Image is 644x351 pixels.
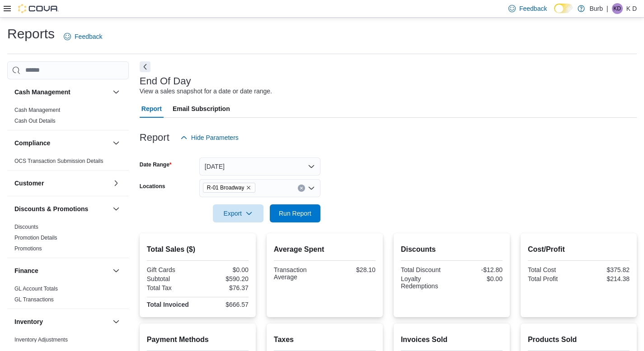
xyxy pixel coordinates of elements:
[14,235,57,241] a: Promotion Details
[528,334,630,345] h2: Products Sold
[14,245,42,252] a: Promotions
[274,266,323,281] div: Transaction Average
[14,317,109,326] button: Inventory
[274,244,376,255] h2: Average Spent
[528,266,577,273] div: Total Cost
[453,266,503,273] div: -$12.80
[140,76,191,87] h3: End Of Day
[14,285,58,292] span: GL Account Totals
[14,88,109,97] button: Cash Management
[111,316,122,327] button: Inventory
[199,284,249,291] div: $76.37
[14,139,109,148] button: Compliance
[111,203,122,214] button: Discounts & Promotions
[279,209,311,218] span: Run Report
[141,100,162,118] span: Report
[199,266,249,273] div: $0.00
[7,222,129,258] div: Discounts & Promotions
[147,275,196,282] div: Subtotal
[7,156,129,170] div: Compliance
[199,275,249,282] div: $590.20
[199,157,320,175] button: [DATE]
[218,204,258,222] span: Export
[589,3,603,14] p: Burb
[14,266,38,275] h3: Finance
[519,4,547,13] span: Feedback
[401,244,503,255] h2: Discounts
[14,296,54,303] span: GL Transactions
[111,87,122,97] button: Cash Management
[14,107,60,113] a: Cash Management
[111,178,122,189] button: Customer
[177,129,242,147] button: Hide Parameters
[111,138,122,148] button: Compliance
[401,334,503,345] h2: Invoices Sold
[147,301,189,308] strong: Total Invoiced
[140,87,272,96] div: View a sales snapshot for a date or date range.
[580,275,630,282] div: $214.38
[199,301,249,308] div: $666.57
[528,275,577,282] div: Total Profit
[140,161,172,168] label: Date Range
[453,275,503,282] div: $0.00
[14,336,68,343] span: Inventory Adjustments
[173,100,230,118] span: Email Subscription
[14,179,109,188] button: Customer
[298,185,305,192] button: Clear input
[14,158,103,164] a: OCS Transaction Submission Details
[270,204,320,222] button: Run Report
[7,25,55,43] h1: Reports
[14,286,58,292] a: GL Account Totals
[626,3,637,14] p: K D
[274,334,376,345] h2: Taxes
[14,204,88,213] h3: Discounts & Promotions
[14,317,43,326] h3: Inventory
[606,3,608,14] p: |
[246,185,251,190] button: Remove R-01 Broadway from selection in this group
[14,337,68,343] a: Inventory Adjustments
[613,3,621,14] span: KD
[203,183,256,193] span: R-01 Broadway
[147,334,249,345] h2: Payment Methods
[401,266,450,273] div: Total Discount
[14,223,38,231] span: Discounts
[147,244,249,255] h2: Total Sales ($)
[18,4,59,13] img: Cova
[111,265,122,276] button: Finance
[14,139,50,148] h3: Compliance
[14,266,109,275] button: Finance
[401,275,450,290] div: Loyalty Redemptions
[14,117,56,125] span: Cash Out Details
[75,32,102,41] span: Feedback
[147,284,196,291] div: Total Tax
[14,296,54,303] a: GL Transactions
[140,183,165,190] label: Locations
[326,266,376,273] div: $28.10
[14,234,57,241] span: Promotion Details
[528,244,630,255] h2: Cost/Profit
[207,183,244,192] span: R-01 Broadway
[554,4,573,13] input: Dark Mode
[14,118,56,124] a: Cash Out Details
[612,3,623,14] div: K D
[7,283,129,309] div: Finance
[580,266,630,273] div: $375.82
[147,266,196,273] div: Gift Cards
[14,88,71,97] h3: Cash Management
[60,28,106,46] a: Feedback
[140,132,169,143] h3: Report
[14,179,44,188] h3: Customer
[140,61,150,72] button: Next
[7,105,129,130] div: Cash Management
[308,185,315,192] button: Open list of options
[14,204,109,213] button: Discounts & Promotions
[213,204,263,222] button: Export
[14,224,38,230] a: Discounts
[191,133,239,142] span: Hide Parameters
